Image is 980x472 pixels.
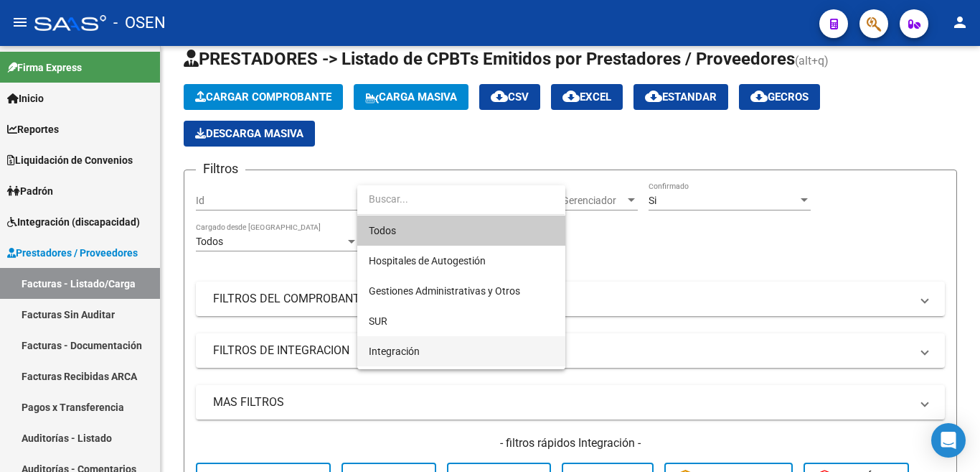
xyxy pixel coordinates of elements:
[369,315,387,327] span: SUR
[369,255,486,267] span: Hospitales de Autogestión
[357,184,565,214] input: dropdown search
[369,285,520,297] span: Gestiones Administrativas y Otros
[369,346,420,357] span: Integración
[369,216,554,246] span: Todos
[931,423,966,458] div: Open Intercom Messenger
